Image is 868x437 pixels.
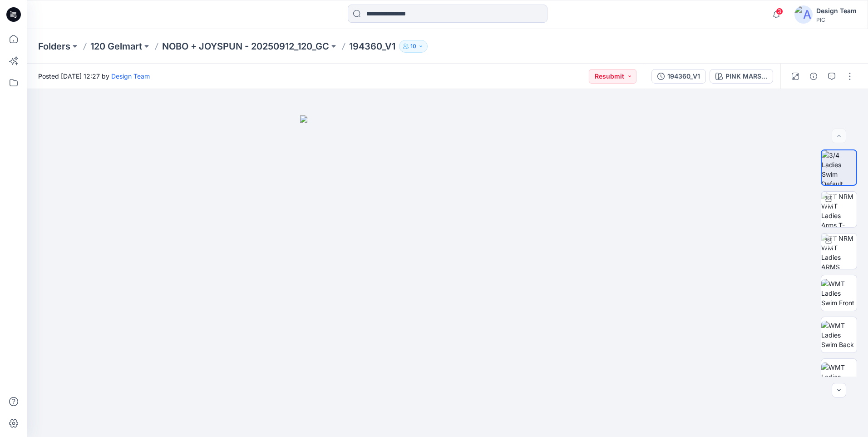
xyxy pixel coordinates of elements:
span: Posted [DATE] 12:27 by [38,71,150,81]
p: 194360_V1 [349,40,395,53]
button: 194360_V1 [651,69,706,84]
div: PIC [816,16,857,23]
img: WMT Ladies Swim Left [821,363,857,391]
img: eyJhbGciOiJIUzI1NiIsImtpZCI6IjAiLCJzbHQiOiJzZXMiLCJ0eXAiOiJKV1QifQ.eyJkYXRhIjp7InR5cGUiOiJzdG9yYW... [300,115,595,437]
span: 3 [776,8,783,15]
img: TT NRM WMT Ladies Arms T-POSE [821,192,857,227]
img: 3/4 Ladies Swim Default [822,150,856,185]
img: WMT Ladies Swim Front [821,279,857,308]
div: 194360_V1 [667,71,700,81]
a: NOBO + JOYSPUN - 20250912_120_GC [162,40,329,53]
button: PINK MARSHMELLOW [710,69,773,84]
a: Folders [38,40,70,53]
img: avatar [794,5,813,24]
button: 10 [399,40,428,53]
div: Design Team [816,5,857,16]
img: WMT Ladies Swim Back [821,321,857,349]
a: 120 Gelmart [90,40,142,53]
img: TT NRM WMT Ladies ARMS DOWN [821,233,857,269]
div: PINK MARSHMELLOW [725,71,767,81]
button: Details [806,69,821,84]
a: Design Team [111,72,150,80]
p: 10 [410,41,416,51]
